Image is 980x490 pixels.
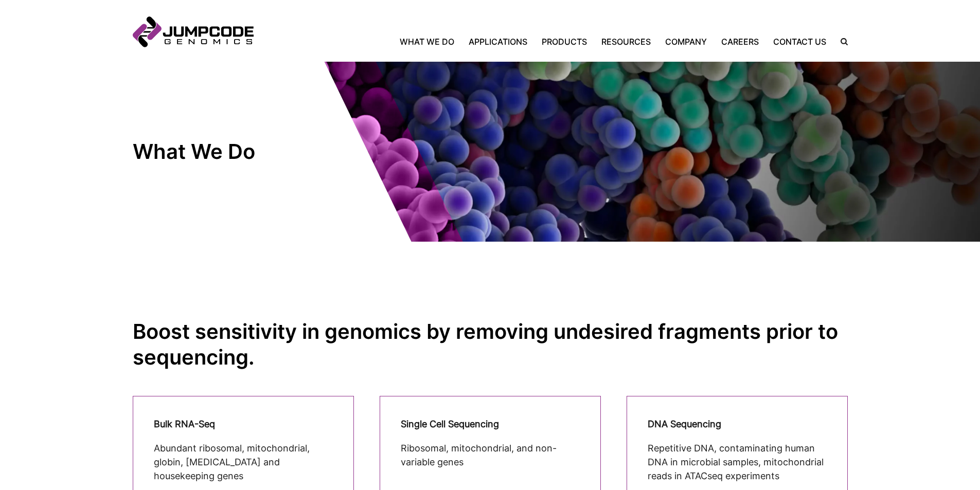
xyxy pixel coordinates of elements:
[154,419,215,429] strong: Bulk RNA-Seq
[648,441,827,483] p: Repetitive DNA, contaminating human DNA in microbial samples, mitochondrial reads in ATACseq expe...
[658,35,714,48] a: Company
[534,35,594,48] a: Products
[766,35,833,48] a: Contact Us
[133,319,838,370] strong: Boost sensitivity in genomics by removing undesired fragments prior to sequencing.
[714,35,766,48] a: Careers
[833,38,848,45] label: Search the site.
[401,441,580,469] p: Ribosomal, mitochondrial, and non-variable genes
[594,35,658,48] a: Resources
[154,441,333,483] p: Abundant ribosomal, mitochondrial, globin, [MEDICAL_DATA] and housekeeping genes
[401,419,499,429] strong: Single Cell Sequencing
[254,35,833,48] nav: Primary Navigation
[133,139,318,165] h1: What We Do
[648,419,721,429] strong: DNA Sequencing
[461,35,534,48] a: Applications
[400,35,461,48] a: What We Do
